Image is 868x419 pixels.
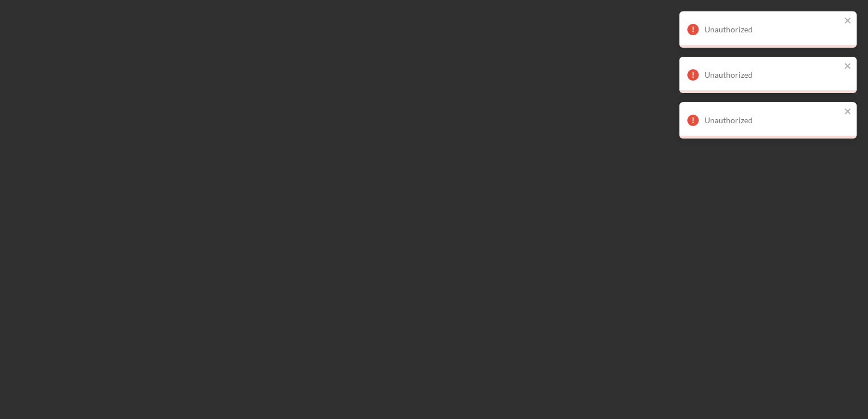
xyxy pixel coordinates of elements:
button: close [844,16,852,27]
button: close [844,61,852,72]
button: close [844,107,852,118]
div: Unauthorized [704,70,841,79]
div: Unauthorized [704,25,841,34]
div: Unauthorized [704,116,841,125]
